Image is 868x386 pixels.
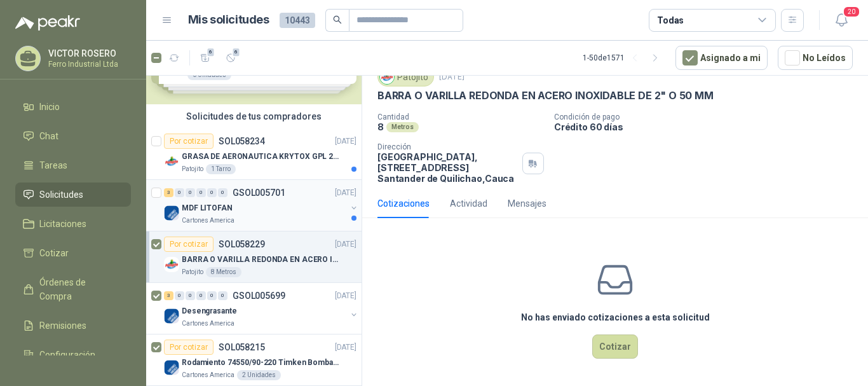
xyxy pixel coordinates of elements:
[219,343,265,352] p: SOL058215
[280,13,315,28] span: 10443
[233,291,285,300] p: GSOL005699
[164,291,173,300] div: 3
[15,153,131,177] a: Tareas
[48,49,128,58] p: VICTOR ROSERO
[237,370,281,380] div: 2 Unidades
[39,275,119,303] span: Órdenes de Compra
[335,187,356,199] p: [DATE]
[182,357,340,369] p: Rodamiento 74550/90-220 Timken BombaVG40
[15,270,131,308] a: Órdenes de Compra
[15,95,131,119] a: Inicio
[164,360,179,375] img: Company Logo
[175,188,184,197] div: 0
[232,47,241,57] span: 6
[39,158,67,172] span: Tareas
[521,310,710,324] h3: No has enviado cotizaciones a esta solicitud
[164,154,179,169] img: Company Logo
[164,188,173,197] div: 3
[333,15,342,24] span: search
[182,164,203,174] p: Patojito
[186,291,195,300] div: 0
[39,100,60,114] span: Inicio
[335,135,356,148] p: [DATE]
[164,257,179,272] img: Company Logo
[195,48,215,68] button: 6
[39,188,83,202] span: Solicitudes
[377,142,517,151] p: Dirección
[218,188,227,197] div: 0
[186,188,195,197] div: 0
[386,122,419,132] div: Metros
[196,291,206,300] div: 0
[233,188,285,197] p: GSOL005701
[206,267,241,277] div: 8 Metros
[164,134,214,149] div: Por cotizar
[164,185,359,226] a: 3 0 0 0 0 0 GSOL005701[DATE] Company LogoMDF LITOFANCartones America
[377,113,544,121] p: Cantidad
[335,238,356,251] p: [DATE]
[675,46,768,70] button: Asignado a mi
[164,288,359,329] a: 3 0 0 0 0 0 GSOL005699[DATE] Company LogoDesengrasanteCartones America
[39,246,69,260] span: Cotizar
[182,151,340,163] p: GRASA DE AERONAUTICA KRYTOX GPL 207 (SE ADJUNTA IMAGEN DE REFERENCIA)
[207,47,215,57] span: 6
[220,48,241,68] button: 6
[778,46,853,70] button: No Leídos
[207,188,217,197] div: 0
[39,217,86,231] span: Licitaciones
[218,291,227,300] div: 0
[182,254,340,266] p: BARRA O VARILLA REDONDA EN ACERO INOXIDABLE DE 2" O 50 MM
[39,348,95,362] span: Configuración
[48,60,128,68] p: Ferro Industrial Ltda
[657,13,684,27] div: Todas
[182,202,233,214] p: MDF LITOFAN
[554,121,863,132] p: Crédito 60 días
[182,216,234,226] p: Cartones America
[335,341,356,354] p: [DATE]
[843,6,860,18] span: 20
[175,291,184,300] div: 0
[146,104,362,128] div: Solicitudes de tus compradores
[39,319,86,333] span: Remisiones
[15,343,131,367] a: Configuración
[188,11,269,29] h1: Mis solicitudes
[15,15,80,31] img: Logo peakr
[196,188,206,197] div: 0
[439,71,465,83] p: [DATE]
[830,9,853,32] button: 20
[377,67,434,86] div: Patojito
[592,334,638,359] button: Cotizar
[583,48,665,68] div: 1 - 50 de 1571
[15,241,131,265] a: Cotizar
[164,205,179,221] img: Company Logo
[15,314,131,338] a: Remisiones
[15,183,131,207] a: Solicitudes
[164,308,179,324] img: Company Logo
[146,334,362,386] a: Por cotizarSOL058215[DATE] Company LogoRodamiento 74550/90-220 Timken BombaVG40Cartones America2 ...
[207,291,217,300] div: 0
[508,196,546,210] div: Mensajes
[182,305,236,317] p: Desengrasante
[377,151,517,184] p: [GEOGRAPHIC_DATA], [STREET_ADDRESS] Santander de Quilichao , Cauca
[450,196,487,210] div: Actividad
[15,124,131,148] a: Chat
[182,370,234,380] p: Cartones America
[377,121,384,132] p: 8
[206,164,236,174] div: 1 Tarro
[380,70,394,84] img: Company Logo
[39,129,58,143] span: Chat
[335,290,356,302] p: [DATE]
[377,89,714,102] p: BARRA O VARILLA REDONDA EN ACERO INOXIDABLE DE 2" O 50 MM
[182,319,234,329] p: Cartones America
[554,113,863,121] p: Condición de pago
[146,128,362,180] a: Por cotizarSOL058234[DATE] Company LogoGRASA DE AERONAUTICA KRYTOX GPL 207 (SE ADJUNTA IMAGEN DE ...
[164,340,214,355] div: Por cotizar
[377,196,430,210] div: Cotizaciones
[219,240,265,249] p: SOL058229
[164,237,214,252] div: Por cotizar
[219,137,265,146] p: SOL058234
[146,231,362,283] a: Por cotizarSOL058229[DATE] Company LogoBARRA O VARILLA REDONDA EN ACERO INOXIDABLE DE 2" O 50 MMP...
[182,267,203,277] p: Patojito
[15,212,131,236] a: Licitaciones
